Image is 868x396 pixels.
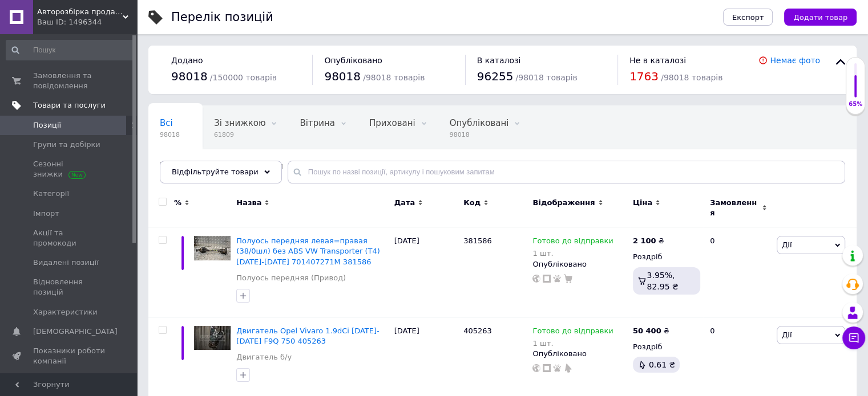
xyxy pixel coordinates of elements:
[33,258,99,268] span: Видалені позиції
[171,11,273,23] div: Перелік позицій
[633,326,669,336] div: ₴
[477,56,521,65] span: В каталозі
[33,346,106,366] span: Показники роботи компанії
[363,73,425,82] span: / 98018 товарів
[629,56,686,65] span: Не в каталозі
[633,342,700,352] div: Роздріб
[33,277,106,297] span: Відновлення позицій
[532,339,613,348] div: 1 шт.
[369,118,415,128] span: Приховані
[236,198,261,208] span: Назва
[532,236,613,248] span: Готово до відправки
[647,271,678,291] span: 3.95%, 82.95 ₴
[33,140,100,150] span: Групи та добірки
[846,100,865,108] div: 65%
[236,326,379,345] a: Двигатель Opel Vivaro 1.9dCi [DATE]-[DATE] F9Q 750 405263
[300,118,334,128] span: Вітрина
[160,118,173,128] span: Всі
[842,326,865,349] button: Чат з покупцем
[171,56,203,65] span: Додано
[33,71,106,91] span: Замовлення та повідомлення
[37,7,123,17] span: Авторозбірка продаж б/у автозапчастин
[532,259,627,270] div: Опубліковано
[33,326,118,337] span: [DEMOGRAPHIC_DATA]
[174,198,181,208] span: %
[732,13,764,22] span: Експорт
[391,227,461,317] div: [DATE]
[649,360,675,369] span: 0.61 ₴
[394,198,415,208] span: Дата
[450,130,509,139] span: 98018
[210,73,277,82] span: / 150000 товарів
[33,307,98,317] span: Характеристики
[515,73,577,82] span: / 98018 товарів
[463,198,481,208] span: Код
[171,70,208,83] span: 98018
[633,236,656,245] b: 2 100
[633,198,652,208] span: Ціна
[33,100,106,111] span: Товари та послуги
[172,168,259,176] span: Відфільтруйте товари
[770,56,820,65] a: Немає фото
[633,236,664,246] div: ₴
[463,326,492,335] span: 405263
[194,326,231,350] img: Двигатель Opel Vivaro 1.9dCi 2001-2014 F9Q 750 405263
[160,161,283,172] span: [PERSON_NAME], В наличии
[33,228,106,248] span: Акції та промокоди
[629,70,659,83] span: 1763
[236,236,380,266] a: Полуось передняя левая=правая (38/0шл) без ABS VW Transporter (T4) [DATE]-[DATE] 701407271M 381586
[532,198,595,208] span: Відображення
[33,209,59,219] span: Імпорт
[6,40,135,60] input: Пошук
[324,70,361,83] span: 98018
[214,118,265,128] span: Зі знижкою
[33,189,69,199] span: Категорії
[463,236,492,245] span: 381586
[784,9,857,26] button: Додати товар
[33,120,61,130] span: Позиції
[236,352,292,362] a: Двигатель б/у
[214,130,265,139] span: 61809
[532,349,627,359] div: Опубліковано
[710,198,759,218] span: Замовлення
[723,9,773,26] button: Експорт
[160,130,180,139] span: 98018
[194,236,231,260] img: Полуось передняя левая=правая (38/0шл) без ABS VW Transporter (T4) 1990-2003 701407271M 381586
[532,326,613,338] span: Готово до відправки
[782,330,792,339] span: Дії
[532,249,613,258] div: 1 шт.
[37,17,137,27] div: Ваш ID: 1496344
[33,159,106,179] span: Сезонні знижки
[633,326,661,335] b: 50 400
[793,13,847,22] span: Додати товар
[703,227,774,317] div: 0
[288,161,845,183] input: Пошук по назві позиції, артикулу і пошуковим запитам
[661,73,722,82] span: / 98018 товарів
[477,70,514,83] span: 96255
[633,252,700,262] div: Роздріб
[236,273,346,283] a: Полуось передняя (Привод)
[782,240,792,249] span: Дії
[324,56,382,65] span: Опубліковано
[450,118,509,128] span: Опубліковані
